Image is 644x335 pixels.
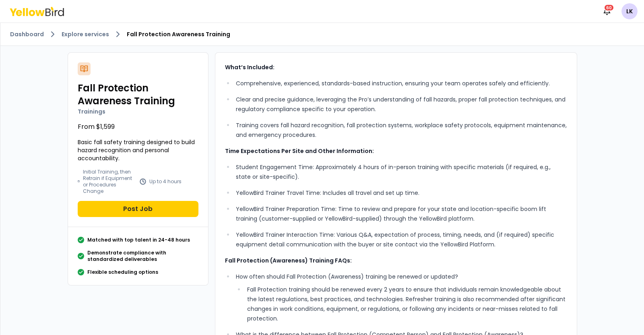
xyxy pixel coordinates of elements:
p: Matched with top talent in 24-48 hours [87,237,190,243]
nav: breadcrumb [10,29,634,39]
p: Clear and precise guidance, leveraging the Pro’s understanding of fall hazards, proper fall prote... [236,95,567,114]
li: Fall Protection training should be renewed every 2 years to ensure that individuals remain knowle... [245,285,567,323]
span: LK [621,3,638,19]
h2: Fall Protection Awareness Training [78,82,198,108]
p: Basic fall safety training designed to build hazard recognition and personal accountability. [78,138,198,162]
p: From $1,599 [78,122,198,132]
p: YellowBird Trainer Interaction Time: Various Q&A, expectation of process, timing, needs, and (if ... [236,230,567,249]
p: Trainings [78,108,198,116]
p: YellowBird Trainer Preparation Time: Time to review and prepare for your state and location-speci... [236,204,567,223]
p: Flexible scheduling options [87,269,158,275]
a: Explore services [62,30,109,38]
p: Student Engagement Time: Approximately 4 hours of in-person training with specific materials (if ... [236,162,567,182]
button: Post Job [78,201,198,217]
strong: What’s Included: [225,63,275,71]
p: How often should Fall Protection (Awareness) training be renewed or updated? [236,272,567,281]
strong: Fall Protection (Awareness) Training FAQs: [225,256,352,265]
button: 60 [599,3,615,19]
span: Fall Protection Awareness Training [127,30,230,38]
div: 60 [604,4,614,11]
a: Dashboard [10,30,44,38]
strong: Time Expectations Per Site and Other Information: [225,147,374,155]
p: Up to 4 hours [149,178,182,185]
p: Comprehensive, experienced, standards-based instruction, ensuring your team operates safely and e... [236,79,567,88]
p: YellowBird Trainer Travel Time: Includes all travel and set up time. [236,188,567,198]
p: Training covers fall hazard recognition, fall protection systems, workplace safety protocols, equ... [236,120,567,140]
p: Initial Training, then Retrain if Equipment or Procedures Change [83,169,136,194]
p: Demonstrate compliance with standardized deliverables [87,250,198,263]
